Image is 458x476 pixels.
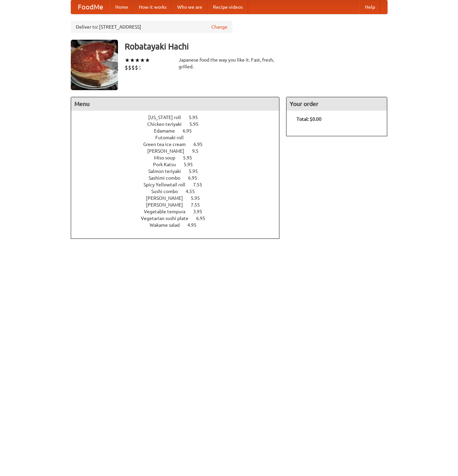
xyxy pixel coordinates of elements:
[172,0,208,14] a: Who we are
[125,64,128,71] li: $
[150,222,209,228] a: Wakame salad 4.95
[147,121,211,127] a: Chicken teriyaki 5.95
[146,195,212,201] a: [PERSON_NAME] 5.95
[193,182,209,187] span: 7.55
[208,0,248,14] a: Recipe videos
[189,121,205,127] span: 5.95
[191,202,207,208] span: 7.55
[147,148,211,154] a: [PERSON_NAME] 9.5
[183,155,199,160] span: 5.95
[153,162,205,167] a: Pork Katsu 5.95
[149,175,210,181] a: Sashimi combo 6.95
[297,116,322,122] b: Total: $0.00
[193,209,209,214] span: 3.95
[193,142,209,147] span: 6.95
[130,57,135,64] li: ★
[148,169,210,174] a: Salmon teriyaki 5.95
[192,148,205,154] span: 9.5
[71,21,233,33] div: Deliver to: [STREET_ADDRESS]
[189,115,205,120] span: 5.95
[154,155,205,160] a: Miso soup 5.95
[153,162,183,167] span: Pork Katsu
[146,195,190,201] span: [PERSON_NAME]
[149,175,187,181] span: Sashimi combo
[151,189,185,194] span: Sushi combo
[125,57,130,64] li: ★
[179,57,280,70] div: Japanese food the way you like it. Fast, fresh, grilled.
[135,57,140,64] li: ★
[189,169,205,174] span: 5.95
[110,0,133,14] a: Home
[188,175,204,181] span: 6.95
[187,222,203,228] span: 4.95
[148,115,188,120] span: [US_STATE] roll
[133,0,172,14] a: How it works
[138,64,142,71] li: $
[71,97,279,111] h4: Menu
[196,216,212,221] span: 6.95
[131,64,135,71] li: $
[146,202,190,208] span: [PERSON_NAME]
[186,189,202,194] span: 4.55
[360,0,380,14] a: Help
[141,216,195,221] span: Vegetarian sushi plate
[143,142,215,147] a: Green tea ice cream 6.95
[144,182,192,187] span: Spicy Yellowtail roll
[71,40,118,90] img: angular.jpg
[183,128,199,134] span: 6.95
[141,216,218,221] a: Vegetarian sushi plate 6.95
[146,202,212,208] a: [PERSON_NAME] 7.55
[154,128,204,134] a: Edamame 6.95
[143,142,192,147] span: Green tea ice cream
[125,40,388,53] h3: Robatayaki Hachi
[211,24,227,30] a: Change
[128,64,131,71] li: $
[140,57,145,64] li: ★
[144,209,192,214] span: Vegetable tempura
[71,0,110,14] a: FoodMe
[184,162,200,167] span: 5.95
[147,121,188,127] span: Chicken teriyaki
[144,182,215,187] a: Spicy Yellowtail roll 7.55
[155,135,203,140] a: Futomaki roll
[147,148,191,154] span: [PERSON_NAME]
[135,64,138,71] li: $
[148,169,188,174] span: Salmon teriyaki
[144,209,215,214] a: Vegetable tempura 3.95
[191,195,207,201] span: 5.95
[151,189,207,194] a: Sushi combo 4.55
[286,97,387,111] h4: Your order
[155,135,190,140] span: Futomaki roll
[154,128,182,134] span: Edamame
[145,57,150,64] li: ★
[148,115,210,120] a: [US_STATE] roll 5.95
[154,155,182,160] span: Miso soup
[150,222,186,228] span: Wakame salad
